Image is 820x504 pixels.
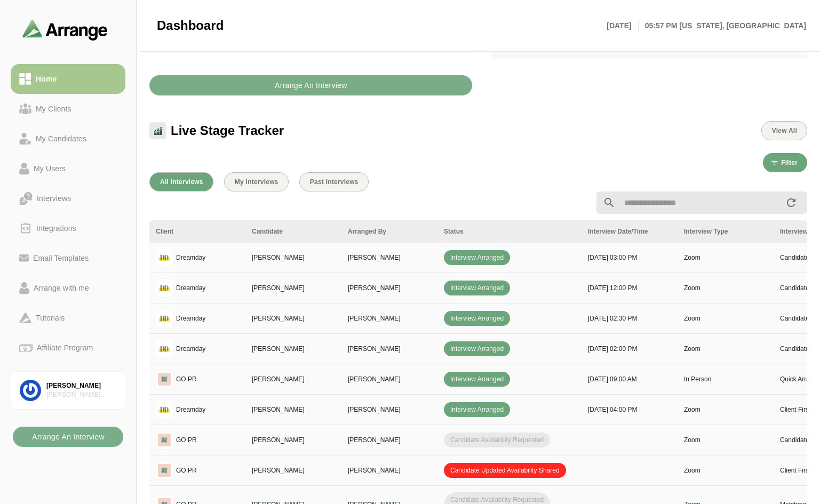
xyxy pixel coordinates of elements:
[444,433,550,447] span: Candidate Availability Requested
[252,466,335,475] p: [PERSON_NAME]
[309,178,359,186] span: Past Interviews
[31,132,91,145] div: My Candidates
[299,172,369,191] button: Past Interviews
[156,279,173,297] img: logo
[11,154,125,183] a: My Users
[444,227,575,236] div: Status
[785,196,798,209] i: appended action
[684,314,767,323] p: Zoom
[684,435,767,445] p: Zoom
[160,178,203,186] span: All Interviews
[31,427,105,447] b: Arrange An Interview
[22,19,108,40] img: arrangeai-name-small-logo.4d2b8aee.svg
[639,19,806,32] p: 05:57 PM [US_STATE], [GEOGRAPHIC_DATA]
[444,463,566,478] span: Candidate Updated Availability Shared
[176,466,197,475] p: GO PR
[444,372,510,387] span: Interview Arranged
[11,273,125,303] a: Arrange with me
[684,283,767,293] p: Zoom
[684,344,767,354] p: Zoom
[444,250,510,265] span: Interview Arranged
[588,283,671,293] p: [DATE] 12:00 PM
[252,374,335,384] p: [PERSON_NAME]
[46,390,116,399] div: [PERSON_NAME] Associates
[156,462,173,479] img: logo
[588,405,671,414] p: [DATE] 04:00 PM
[252,227,335,236] div: Candidate
[33,341,97,354] div: Affiliate Program
[763,153,807,172] button: Filter
[29,162,70,175] div: My Users
[29,282,93,294] div: Arrange with me
[176,435,197,445] p: GO PR
[156,371,173,388] img: logo
[348,435,431,445] p: [PERSON_NAME]
[156,340,173,357] img: logo
[33,192,75,205] div: Interviews
[684,466,767,475] p: Zoom
[684,374,767,384] p: In Person
[444,281,510,295] span: Interview Arranged
[31,311,69,324] div: Tutorials
[588,344,671,354] p: [DATE] 02:00 PM
[224,172,289,191] button: My Interviews
[684,253,767,262] p: Zoom
[348,405,431,414] p: [PERSON_NAME]
[252,283,335,293] p: [PERSON_NAME]
[252,405,335,414] p: [PERSON_NAME]
[771,127,797,134] span: View All
[11,64,125,94] a: Home
[11,183,125,213] a: Interviews
[156,310,173,327] img: logo
[11,371,125,410] a: [PERSON_NAME][PERSON_NAME] Associates
[156,227,239,236] div: Client
[176,253,205,262] p: Dreamday
[176,405,205,414] p: Dreamday
[348,344,431,354] p: [PERSON_NAME]
[156,431,173,449] img: logo
[11,124,125,154] a: My Candidates
[252,344,335,354] p: [PERSON_NAME]
[176,344,205,354] p: Dreamday
[252,435,335,445] p: [PERSON_NAME]
[348,227,431,236] div: Arranged By
[176,374,197,384] p: GO PR
[156,249,173,266] img: logo
[11,303,125,333] a: Tutorials
[171,123,284,139] span: Live Stage Tracker
[13,427,123,447] button: Arrange An Interview
[11,94,125,124] a: My Clients
[588,227,671,236] div: Interview Date/Time
[156,401,173,418] img: logo
[31,73,61,85] div: Home
[607,19,638,32] p: [DATE]
[444,341,510,356] span: Interview Arranged
[31,102,76,115] div: My Clients
[444,402,510,417] span: Interview Arranged
[32,222,81,235] div: Integrations
[444,311,510,326] span: Interview Arranged
[234,178,278,186] span: My Interviews
[149,75,472,95] button: Arrange An Interview
[588,253,671,262] p: [DATE] 03:00 PM
[46,381,116,390] div: [PERSON_NAME]
[252,314,335,323] p: [PERSON_NAME]
[176,283,205,293] p: Dreamday
[176,314,205,323] p: Dreamday
[588,374,671,384] p: [DATE] 09:00 AM
[348,374,431,384] p: [PERSON_NAME]
[11,333,125,363] a: Affiliate Program
[684,405,767,414] p: Zoom
[149,172,213,191] button: All Interviews
[348,466,431,475] p: [PERSON_NAME]
[274,75,347,95] b: Arrange An Interview
[11,213,125,243] a: Integrations
[761,121,807,140] button: View All
[252,253,335,262] p: [PERSON_NAME]
[348,283,431,293] p: [PERSON_NAME]
[684,227,767,236] div: Interview Type
[29,252,93,265] div: Email Templates
[781,159,798,166] span: Filter
[11,243,125,273] a: Email Templates
[348,314,431,323] p: [PERSON_NAME]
